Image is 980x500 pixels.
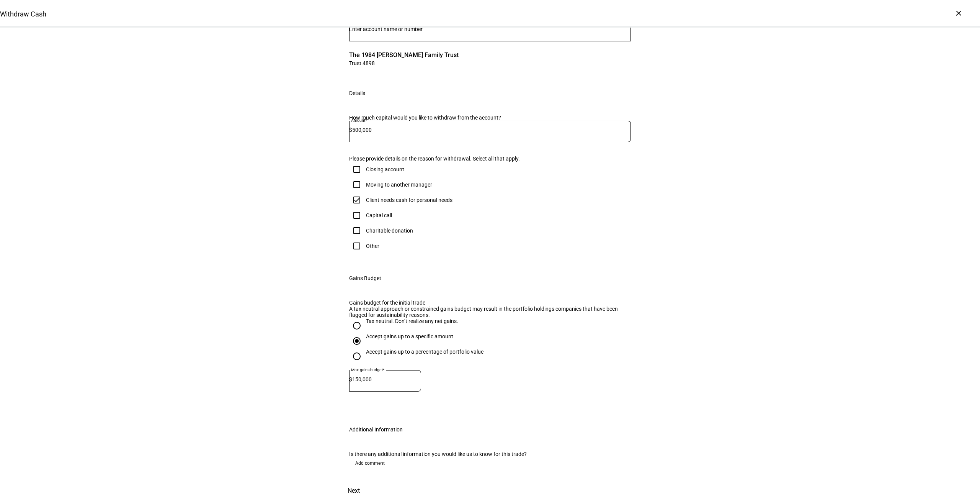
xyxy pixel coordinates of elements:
[349,127,352,133] span: $
[366,212,392,218] div: Capital call
[337,482,371,500] button: Next
[366,182,432,188] div: Moving to another manager
[366,243,379,249] div: Other
[351,367,385,372] mat-label: Max gains budget*
[349,300,631,306] div: Gains budget for the initial trade
[349,275,381,281] div: Gains Budget
[349,90,365,96] div: Details
[366,333,453,339] div: Accept gains up to a specific amount
[349,306,631,318] div: A tax neutral approach or constrained gains budget may result in the portfolio holdings companies...
[349,451,631,457] div: Is there any additional information you would like us to know for this trade?
[366,197,452,203] div: Client needs cash for personal needs
[349,115,631,121] div: How much capital would you like to withdraw from the account?
[348,482,360,500] span: Next
[366,349,483,355] div: Accept gains up to a percentage of portfolio value
[349,156,631,162] div: Please provide details on the reason for withdrawal. Select all that apply.
[952,7,965,19] div: ×
[349,457,391,469] button: Add comment
[349,376,352,382] span: $
[355,457,385,469] span: Add comment
[366,166,404,172] div: Closing account
[351,118,367,123] mat-label: Amount*
[366,318,458,324] div: Tax neutral. Don’t realize any net gains.
[349,26,631,32] input: Number
[349,51,459,59] span: The 1984 [PERSON_NAME] Family Trust
[349,59,459,67] span: Trust 4898
[349,426,403,433] div: Additional Information
[366,228,413,234] div: Charitable donation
